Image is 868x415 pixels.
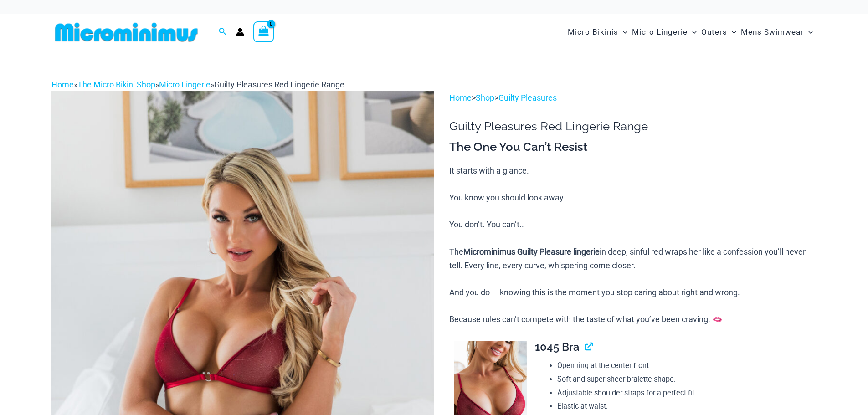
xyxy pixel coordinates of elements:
[449,139,817,155] h3: The One You Can’t Resist
[77,80,155,89] a: The Micro Bikini Shop
[565,18,630,46] a: Micro BikinisMenu ToggleMenu Toggle
[557,359,817,373] li: Open ring at the center front
[739,18,815,46] a: Mens SwimwearMenu ToggleMenu Toggle
[449,164,817,326] p: It starts with a glance. You know you should look away. You don’t. You can’t.. The in deep, sinfu...
[498,93,557,102] a: Guilty Pleasures
[557,373,817,386] li: Soft and super sheer bralette shape.
[618,20,627,44] span: Menu Toggle
[557,386,817,400] li: Adjustable shoulder straps for a perfect fit.
[449,93,472,102] a: Home
[804,20,813,44] span: Menu Toggle
[159,80,211,89] a: Micro Lingerie
[51,80,74,89] a: Home
[214,80,344,89] span: Guilty Pleasures Red Lingerie Range
[476,93,494,102] a: Shop
[741,20,804,44] span: Mens Swimwear
[449,119,817,133] h1: Guilty Pleasures Red Lingerie Range
[253,21,274,42] a: View Shopping Cart, empty
[535,340,580,354] span: 1045 Bra
[219,26,227,38] a: Search icon link
[463,247,600,256] b: Microminimus Guilty Pleasure lingerie
[701,20,727,44] span: Outers
[449,91,817,105] p: > >
[699,18,739,46] a: OutersMenu ToggleMenu Toggle
[51,22,201,42] img: MM SHOP LOGO FLAT
[564,17,817,47] nav: Site Navigation
[568,20,618,44] span: Micro Bikinis
[688,20,697,44] span: Menu Toggle
[632,20,688,44] span: Micro Lingerie
[557,400,817,413] li: Elastic at waist.
[236,28,244,36] a: Account icon link
[51,80,344,89] span: » » »
[630,18,699,46] a: Micro LingerieMenu ToggleMenu Toggle
[727,20,736,44] span: Menu Toggle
